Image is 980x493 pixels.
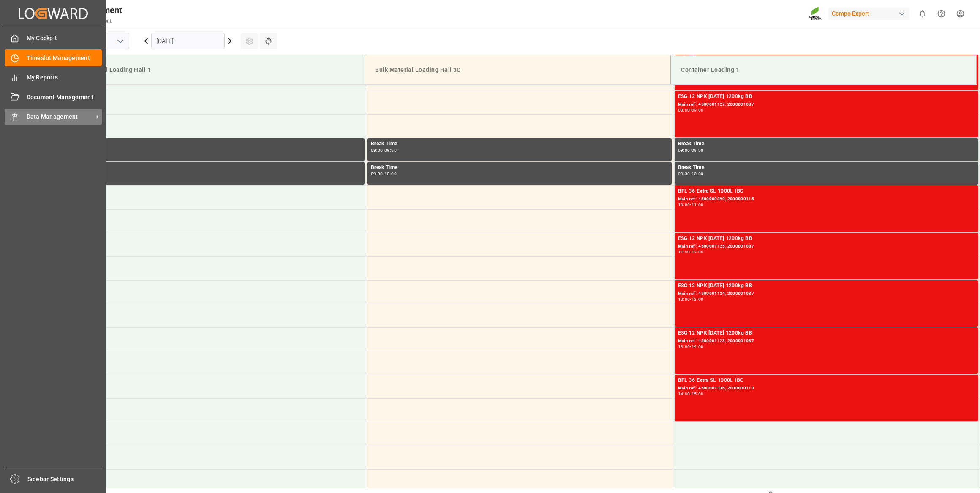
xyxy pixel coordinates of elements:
div: ESG 12 NPK [DATE] 1200kg BB [678,282,975,290]
img: Screenshot%202023-09-29%20at%2010.02.21.png_1712312052.png [809,6,822,21]
div: 10:00 [384,172,397,176]
div: Main ref : 4500001125, 2000001087 [678,243,975,250]
span: Timeslot Management [27,54,102,63]
div: Main ref : 4500001123, 2000001087 [678,338,975,345]
button: Compo Expert [828,5,913,22]
div: 09:30 [678,172,690,176]
div: - [690,108,691,112]
div: 09:30 [384,148,397,152]
span: Data Management [27,112,93,121]
button: open menu [114,35,126,48]
span: Sidebar Settings [27,475,103,484]
div: 10:00 [691,172,704,176]
div: 11:00 [678,250,690,254]
div: 09:00 [691,108,704,112]
div: ESG 12 NPK [DATE] 1200kg BB [678,234,975,243]
div: 14:00 [691,345,704,349]
div: 08:00 [678,108,690,112]
div: Bulk Material Loading Hall 3C [372,62,664,78]
div: 13:00 [678,345,690,349]
div: - [690,392,691,396]
div: Break Time [64,140,361,148]
div: - [690,148,691,152]
div: ESG 12 NPK [DATE] 1200kg BB [678,329,975,338]
div: 12:00 [691,250,704,254]
div: - [383,148,384,152]
div: Break Time [678,163,975,172]
div: - [383,172,384,176]
div: Main ref : 4500001336, 2000000113 [678,385,975,392]
div: 09:30 [371,172,383,176]
div: BFL 36 Extra SL 1000L IBC [678,376,975,385]
div: 09:00 [371,148,383,152]
a: Timeslot Management [5,49,102,66]
div: Break Time [64,163,361,172]
div: 11:00 [691,203,704,207]
div: - [690,172,691,176]
div: Compo Expert [828,8,909,20]
div: - [690,203,691,207]
a: My Cockpit [5,30,102,46]
div: 09:00 [678,148,690,152]
div: Main ref : 4500000890, 2000000115 [678,196,975,203]
div: Container Loading 1 [678,62,969,78]
div: 15:00 [691,392,704,396]
div: 14:00 [678,392,690,396]
div: Break Time [678,140,975,148]
button: Help Center [932,4,951,23]
div: - [690,345,691,349]
div: - [690,250,691,254]
div: 13:00 [691,297,704,301]
div: 10:00 [678,203,690,207]
span: Document Management [27,93,102,102]
div: ESG 12 NPK [DATE] 1200kg BB [678,93,975,101]
div: Main ref : 4500001127, 2000001087 [678,101,975,108]
input: DD.MM.YYYY [151,33,225,49]
div: BFL 36 Extra SL 1000L IBC [678,187,975,196]
div: Bulk Material Loading Hall 1 [66,62,358,78]
div: Break Time [371,140,668,148]
div: Break Time [371,163,668,172]
div: 12:00 [678,297,690,301]
span: My Cockpit [27,34,102,43]
div: Main ref : 4500001124, 2000001087 [678,290,975,297]
button: show 0 new notifications [913,4,932,23]
div: - [690,297,691,301]
span: My Reports [27,73,102,82]
div: 09:30 [691,148,704,152]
